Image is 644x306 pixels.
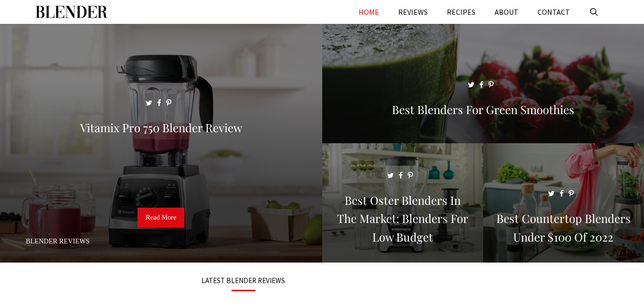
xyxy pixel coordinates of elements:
h3: LATEST BLENDER REVIEWS [48,277,439,284]
a: Best Oster Blenders in the Market: Blenders for Low Budget [322,251,483,261]
a: Read More [137,208,184,228]
a: Best Countertop Blenders Under $100 of 2022 [483,251,644,261]
a: Blender Reviews [26,237,90,245]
